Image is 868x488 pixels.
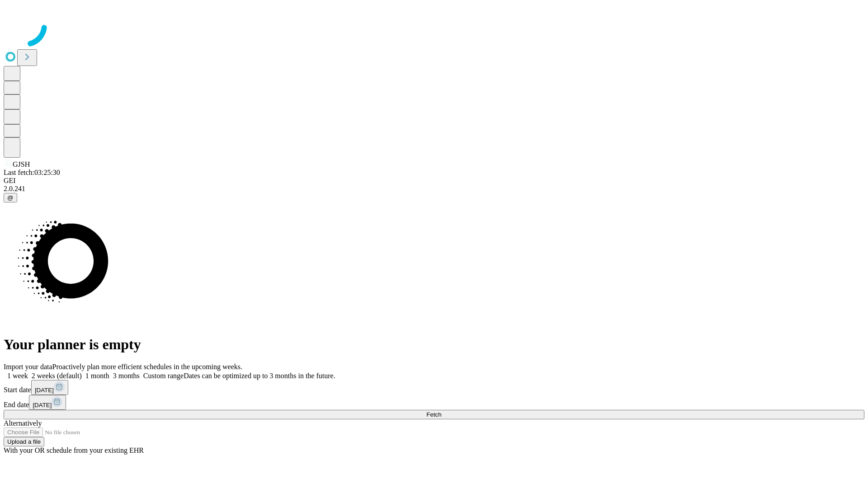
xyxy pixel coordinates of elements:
[426,411,441,418] span: Fetch
[13,160,30,168] span: GJSH
[184,372,335,380] span: Dates can be optimized up to 3 months in the future.
[4,169,60,176] span: Last fetch: 03:25:30
[143,372,184,380] span: Custom range
[4,177,864,185] div: GEI
[4,363,52,371] span: Import your data
[4,437,44,446] button: Upload a file
[33,402,52,408] span: [DATE]
[4,410,864,419] button: Fetch
[31,380,68,395] button: [DATE]
[4,395,864,410] div: End date
[113,372,140,380] span: 3 months
[4,185,864,193] div: 2.0.241
[4,446,144,454] span: With your OR schedule from your existing EHR
[4,193,17,202] button: @
[35,387,54,394] span: [DATE]
[32,372,82,380] span: 2 weeks (default)
[7,194,14,201] span: @
[4,336,864,353] h1: Your planner is empty
[52,363,242,371] span: Proactively plan more efficient schedules in the upcoming weeks.
[4,419,42,427] span: Alternatively
[7,372,28,380] span: 1 week
[85,372,109,380] span: 1 month
[4,380,864,395] div: Start date
[29,395,66,410] button: [DATE]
